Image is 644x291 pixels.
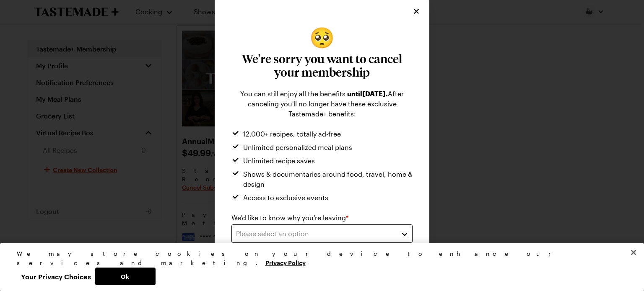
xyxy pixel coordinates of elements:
[231,89,413,119] div: You can still enjoy all the benefits After canceling you'll no longer have these exclusive Tastem...
[309,27,335,47] span: pleading face emoji
[243,169,413,189] span: Shows & documentaries around food, travel, home & design
[265,258,306,266] a: More information about your privacy, opens in a new tab
[624,243,643,262] button: Close
[243,142,352,152] span: Unlimited personalized meal plans
[412,7,421,16] button: Close
[231,52,413,79] h3: We're sorry you want to cancel your membership
[231,224,413,243] button: Please select an option
[231,213,348,223] label: We'd like to know why you're leaving
[17,249,621,268] div: We may store cookies on your device to enhance our services and marketing.
[243,129,341,139] span: 12,000+ recipes, totally ad-free
[243,193,328,203] span: Access to exclusive events
[95,268,156,285] button: Ok
[236,229,395,239] div: Please select an option
[17,268,95,285] button: Your Privacy Choices
[17,249,621,285] div: Privacy
[243,156,315,166] span: Unlimited recipe saves
[347,90,388,98] span: until [DATE] .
